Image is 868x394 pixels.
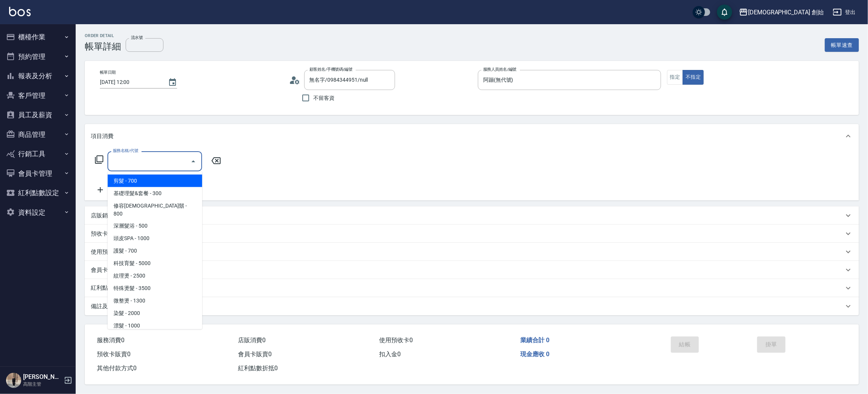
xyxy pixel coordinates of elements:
[107,187,202,200] span: 基礎理髮&套餐 - 300
[830,5,859,19] button: 登出
[91,266,119,274] p: 會員卡銷售
[667,70,683,85] button: 指定
[107,200,202,220] span: 修容[DEMOGRAPHIC_DATA]鬍 - 800
[9,7,31,16] img: Logo
[683,70,704,85] button: 不指定
[314,94,335,102] span: 不留客資
[3,183,73,203] button: 紅利點數設定
[483,67,516,72] label: 服務人員姓名/編號
[107,320,202,332] span: 漂髮 - 1000
[238,365,278,372] span: 紅利點數折抵 0
[107,307,202,320] span: 染髮 - 2000
[379,351,401,358] span: 扣入金 0
[3,105,73,125] button: 員工及薪資
[3,164,73,183] button: 會員卡管理
[107,295,202,307] span: 微整燙 - 1300
[107,245,202,257] span: 護髮 - 700
[107,175,202,187] span: 剪髮 - 700
[91,230,119,238] p: 預收卡販賣
[3,27,73,47] button: 櫃檯作業
[107,282,202,295] span: 特殊燙髮 - 3500
[3,125,73,144] button: 商品管理
[85,225,859,243] div: 預收卡販賣
[238,351,272,358] span: 會員卡販賣 0
[3,86,73,105] button: 客戶管理
[85,124,859,148] div: 項目消費
[107,257,202,270] span: 科技育髮 - 5000
[85,297,859,315] div: 備註及來源
[6,373,21,388] img: Person
[91,302,119,310] p: 備註及來源
[748,8,824,17] div: [DEMOGRAPHIC_DATA] 創始
[100,76,160,88] input: YYYY/MM/DD hh:mm
[825,38,859,52] button: 帳單速查
[23,381,62,388] p: 高階主管
[100,70,116,75] label: 帳單日期
[85,33,121,38] h2: Order detail
[91,212,114,220] p: 店販銷售
[85,243,859,261] div: 使用預收卡編輯訂單不得編輯預收卡使用
[187,155,199,168] button: Close
[3,203,73,222] button: 資料設定
[736,5,827,20] button: [DEMOGRAPHIC_DATA] 創始
[23,373,62,381] h5: [PERSON_NAME]
[85,261,859,279] div: 會員卡銷售
[85,41,121,52] h3: 帳單詳細
[107,270,202,282] span: 紋理燙 - 2500
[85,279,859,297] div: 紅利點數剩餘點數: 0
[91,284,136,292] p: 紅利點數
[91,132,114,140] p: 項目消費
[91,248,119,256] p: 使用預收卡
[85,206,859,225] div: 店販銷售
[107,220,202,233] span: 深層髮浴 - 500
[3,47,73,67] button: 預約管理
[520,337,549,344] span: 業績合計 0
[3,66,73,86] button: 報表及分析
[85,148,859,200] div: 項目消費
[379,337,413,344] span: 使用預收卡 0
[310,67,353,72] label: 顧客姓名/手機號碼/編號
[97,337,124,344] span: 服務消費 0
[717,5,732,20] button: save
[97,351,131,358] span: 預收卡販賣 0
[520,351,549,358] span: 現金應收 0
[107,233,202,245] span: 頭皮SPA - 1000
[238,337,266,344] span: 店販消費 0
[97,365,137,372] span: 其他付款方式 0
[3,144,73,164] button: 行銷工具
[163,73,182,92] button: Choose date, selected date is 2025-08-12
[131,35,143,40] label: 流水號
[113,148,138,154] label: 服務名稱/代號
